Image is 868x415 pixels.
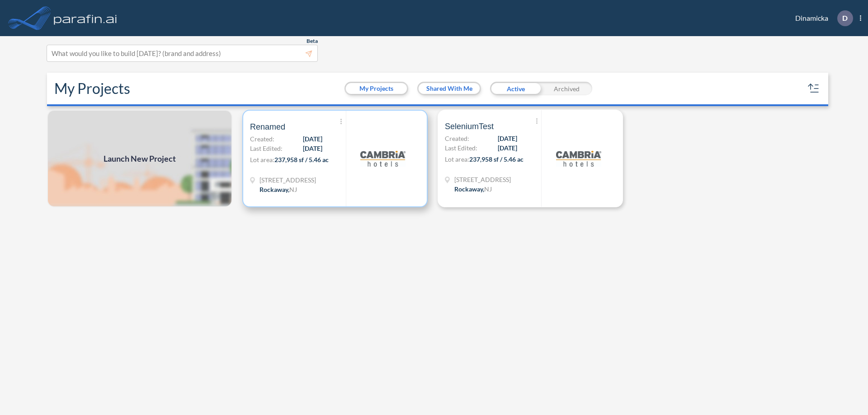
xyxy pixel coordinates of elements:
[782,10,861,26] div: Dinamicka
[490,82,541,95] div: Active
[303,134,322,144] span: [DATE]
[104,153,176,165] span: Launch New Project
[346,83,407,94] button: My Projects
[445,155,469,163] span: Lot area:
[303,144,322,153] span: [DATE]
[259,186,289,193] span: Rockaway ,
[419,83,480,94] button: Shared With Me
[541,82,592,95] div: Archived
[250,144,283,153] span: Last Edited:
[259,185,297,194] div: Rockaway, NJ
[289,186,297,193] span: NJ
[484,185,492,193] span: NJ
[250,156,274,163] span: Lot area:
[498,134,517,143] span: [DATE]
[454,175,511,184] span: 321 Mt Hope Ave
[469,155,524,163] span: 237,958 sf / 5.46 ac
[807,81,821,96] button: sort
[445,121,494,132] span: SeleniumTest
[556,136,601,181] img: logo
[445,134,469,143] span: Created:
[454,185,484,193] span: Rockaway ,
[250,121,285,132] span: Renamed
[360,136,406,181] img: logo
[52,9,119,27] img: logo
[274,156,329,163] span: 237,958 sf / 5.46 ac
[54,80,130,97] h2: My Projects
[307,37,318,45] span: Beta
[454,184,492,194] div: Rockaway, NJ
[445,143,477,153] span: Last Edited:
[250,134,274,144] span: Created:
[47,110,232,207] a: Launch New Project
[47,110,232,207] img: add
[498,143,517,153] span: [DATE]
[259,175,316,185] span: 321 Mt Hope Ave
[842,14,848,22] p: D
